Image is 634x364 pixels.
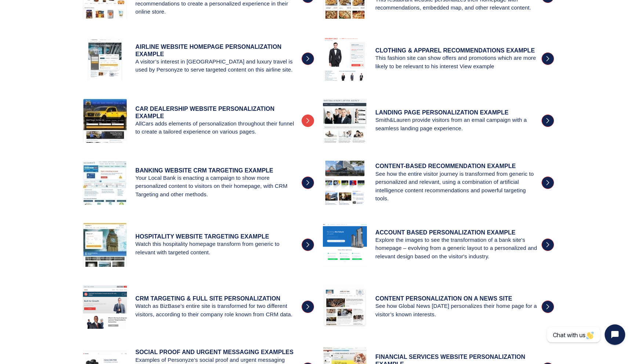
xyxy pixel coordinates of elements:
p: See how Global News [DATE] personalizes their home page for a visitor’s known interests. [375,302,538,318]
h4: LANDING PAGE PERSONALIZATION EXAMPLE [375,109,538,116]
a: HOSPITALITY WEBSITE TARGETING EXAMPLE HOSPITALITY WEBSITE TARGETING EXAMPLE Watch this hospitalit... [77,217,317,279]
p: Explore the images to see the transformation of a bank site's homepage – evolving from a generic ... [375,236,538,261]
img: CONTENT PERSONALIZATION ON A NEWS SITE [323,285,367,329]
h4: BANKING WEBSITE CRM TARGETING EXAMPLE [135,167,298,174]
a: LANDING PAGE PERSONALIZATION EXAMPLE LANDING PAGE PERSONALIZATION EXAMPLE Smith&Lauren provide vi... [317,93,557,155]
a: Content-Based Recommendation Example Content-Based Recommendation Example See how the entire visi... [317,155,557,217]
a: car dealership WEBSITE PERSONALIZATION EXAMPLE car dealership WEBSITE PERSONALIZATION EXAMPLE All... [77,93,317,155]
h4: Social Proof and Urgent Messaging examples [135,349,298,356]
img: car dealership WEBSITE PERSONALIZATION EXAMPLE [83,99,127,143]
a: AIRLINE WEBSITE HOMEPAGE PERSONALIZATION EXAMPLE AIRLINE WEBSITE HOMEPAGE PERSONALIZATION EXAMPLE... [77,31,317,93]
p: Your Local Bank is enacting a campaign to show more personalized content to visitors on their hom... [135,174,298,199]
p: A visitor’s interest in [GEOGRAPHIC_DATA] and luxury travel is used by Personyze to serve targete... [135,58,298,74]
img: CLOTHING & APPAREL RECOMMENDATIONS EXAMPLE [323,37,367,81]
p: Smith&Lauren provide visitors from an email campaign with a seamless landing page experience. [375,116,538,132]
h4: Content-Based Recommendation Example [375,163,538,170]
h4: Account Based Personalization Example [375,229,538,236]
a: BANKING WEBSITE CRM TARGETING EXAMPLE BANKING WEBSITE CRM TARGETING EXAMPLE Your Local Bank is en... [77,155,317,217]
p: AllCars adds elements of personalization throughout their funnel to create a tailored experience ... [135,120,298,136]
h4: car dealership WEBSITE PERSONALIZATION EXAMPLE [135,105,298,119]
a: Account Based Personalization Example Account Based Personalization Example Explore the images to... [317,217,557,279]
a: CRM TARGETING & FULL SITE PERSONALIZATION CRM TARGETING & FULL SITE PERSONALIZATION Watch as BizB... [77,279,317,341]
h4: HOSPITALITY WEBSITE TARGETING EXAMPLE [135,233,298,240]
img: CRM TARGETING & FULL SITE PERSONALIZATION [83,285,127,329]
h4: CRM TARGETING & FULL SITE PERSONALIZATION [135,295,298,302]
img: LANDING PAGE PERSONALIZATION EXAMPLE [323,99,367,143]
a: CONTENT PERSONALIZATION ON A NEWS SITE CONTENT PERSONALIZATION ON A NEWS SITE See how Global News... [317,279,557,341]
h4: CLOTHING & APPAREL RECOMMENDATIONS EXAMPLE [375,47,538,54]
p: See how the entire visitor journey is transformed from generic to personalized and relevant, usin... [375,170,538,203]
img: AIRLINE WEBSITE HOMEPAGE PERSONALIZATION EXAMPLE [83,37,127,81]
img: BANKING WEBSITE CRM TARGETING EXAMPLE [83,161,127,205]
p: This fashion site can show offers and promotions which are more likely to be relevant to his inte... [375,54,538,70]
p: Watch this hospitality homepage transform from generic to relevant with targeted content. [135,240,298,256]
img: Account Based Personalization Example [323,223,367,267]
h4: CONTENT PERSONALIZATION ON A NEWS SITE [375,295,538,302]
img: Content-Based Recommendation Example [323,161,367,205]
p: Watch as BizBase’s entire site is transformed for two different visitors, according to their comp... [135,302,298,318]
a: CLOTHING & APPAREL RECOMMENDATIONS EXAMPLE CLOTHING & APPAREL RECOMMENDATIONS EXAMPLE This fashio... [317,31,557,93]
img: HOSPITALITY WEBSITE TARGETING EXAMPLE [83,223,127,267]
h4: AIRLINE WEBSITE HOMEPAGE PERSONALIZATION EXAMPLE [135,43,298,57]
